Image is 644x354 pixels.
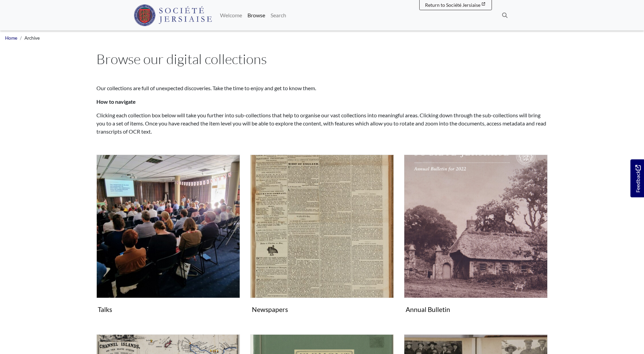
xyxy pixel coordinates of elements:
img: Talks [96,155,240,298]
img: Société Jersiaise [134,4,212,26]
div: Subcollection [399,155,553,326]
a: Home [5,35,17,41]
span: Archive [24,35,40,41]
div: Subcollection [91,155,245,326]
a: Talks Talks [96,155,240,316]
p: Clicking each collection box below will take you further into sub-collections that help to organi... [96,111,548,136]
a: Newspapers Newspapers [250,155,394,316]
p: Our collections are full of unexpected discoveries. Take the time to enjoy and get to know them. [96,84,548,92]
img: Newspapers [250,155,394,298]
strong: How to navigate [96,98,136,105]
a: Browse [245,8,268,22]
span: Return to Société Jersiaise [425,2,480,8]
span: Feedback [634,165,642,192]
img: Annual Bulletin [404,155,548,298]
div: Subcollection [245,155,399,326]
a: Société Jersiaise logo [134,3,212,28]
a: Welcome [217,8,245,22]
h1: Browse our digital collections [96,51,548,67]
a: Search [268,8,289,22]
a: Would you like to provide feedback? [630,159,644,197]
a: Annual Bulletin Annual Bulletin [404,155,548,316]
